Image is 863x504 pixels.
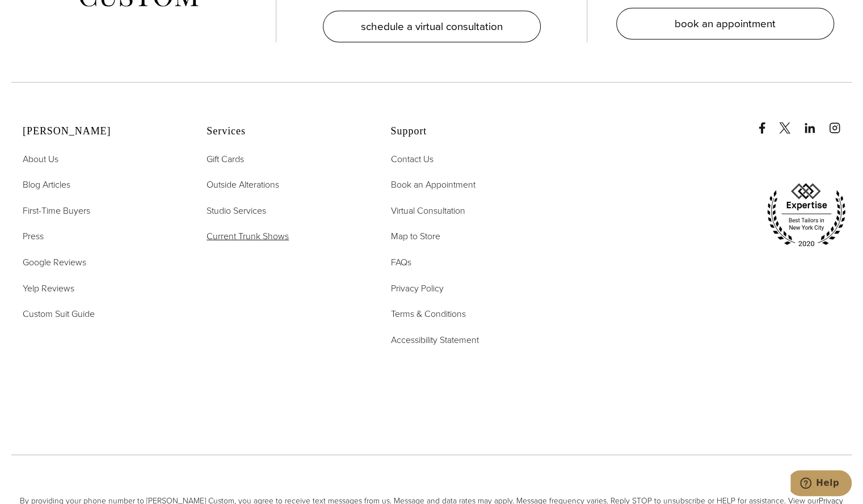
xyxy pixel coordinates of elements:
[390,204,465,217] span: Virtual Consultation
[207,153,244,166] span: Gift Cards
[390,177,475,192] a: Book an Appointment
[790,470,852,498] iframe: Opens a widget where you can chat to one of our agents
[390,204,465,218] a: Virtual Consultation
[390,125,546,138] h2: Support
[207,230,289,243] span: Current Trunk Shows
[390,281,443,296] a: Privacy Policy
[829,111,852,134] a: instagram
[390,229,440,244] a: Map to Store
[390,307,465,321] a: Terms & Conditions
[23,204,90,218] a: First-Time Buyers
[23,152,58,167] a: About Us
[390,333,478,348] a: Accessibility Statement
[390,256,411,269] span: FAQs
[207,152,362,244] nav: Services Footer Nav
[23,281,74,296] a: Yelp Reviews
[779,111,802,134] a: x/twitter
[207,178,279,191] span: Outside Alterations
[390,307,465,320] span: Terms & Conditions
[361,18,503,35] span: schedule a virtual consultation
[23,230,44,243] span: Press
[23,256,86,269] span: Google Reviews
[207,125,362,138] h2: Services
[390,152,433,167] a: Contact Us
[390,333,478,346] span: Accessibility Statement
[23,282,74,295] span: Yelp Reviews
[23,255,86,270] a: Google Reviews
[23,125,178,138] h2: [PERSON_NAME]
[390,152,546,348] nav: Support Footer Nav
[23,152,178,321] nav: Alan David Footer Nav
[390,153,433,166] span: Contact Us
[23,153,58,166] span: About Us
[23,307,95,321] a: Custom Suit Guide
[23,307,95,320] span: Custom Suit Guide
[390,255,411,270] a: FAQs
[390,178,475,191] span: Book an Appointment
[323,11,541,43] a: schedule a virtual consultation
[23,177,70,192] a: Blog Articles
[616,8,834,40] a: book an appointment
[756,111,777,134] a: Facebook
[207,177,279,192] a: Outside Alterations
[23,229,44,244] a: Press
[207,152,244,167] a: Gift Cards
[23,178,70,191] span: Blog Articles
[23,204,90,217] span: First-Time Buyers
[804,111,827,134] a: linkedin
[675,15,776,32] span: book an appointment
[207,229,289,244] a: Current Trunk Shows
[390,282,443,295] span: Privacy Policy
[207,204,266,217] span: Studio Services
[390,230,440,243] span: Map to Store
[761,179,852,252] img: expertise, best tailors in new york city 2020
[207,204,266,218] a: Studio Services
